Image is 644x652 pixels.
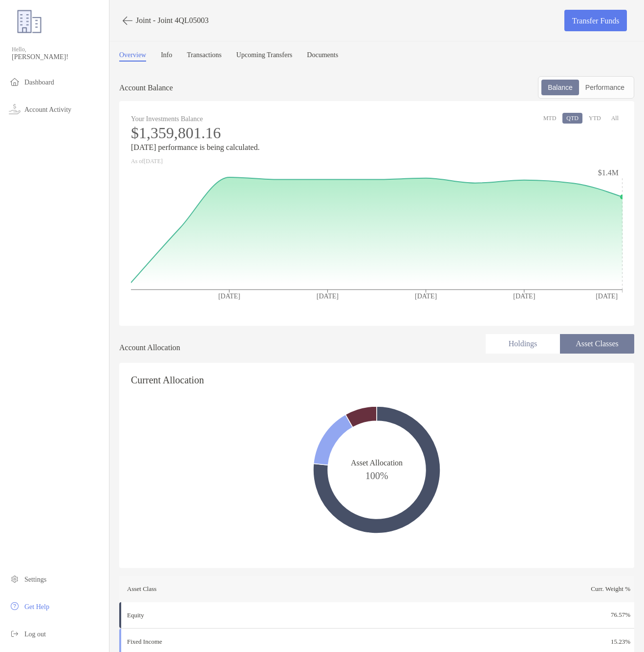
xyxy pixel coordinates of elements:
p: Fixed Income [127,635,264,648]
img: logout icon [9,628,21,639]
tspan: $1.4M [598,168,619,177]
a: Documents [307,51,338,62]
img: Zoe Logo [12,4,47,39]
img: settings icon [9,573,21,585]
img: household icon [9,76,21,87]
tspan: [DATE] [415,293,437,300]
li: Holdings [486,334,560,354]
div: segmented control [538,76,634,99]
h4: Current Allocation [131,375,204,386]
a: Transactions [187,51,222,62]
button: QTD [562,113,582,124]
img: get-help icon [9,600,21,612]
span: Account Activity [24,106,71,113]
span: [PERSON_NAME]! [12,53,103,61]
span: Log out [24,631,46,638]
a: Overview [119,51,146,62]
span: Get Help [24,603,49,610]
th: Asset Class [119,576,496,602]
th: Curr. Weight % [496,576,634,602]
button: YTD [585,113,605,124]
p: Equity [127,609,264,621]
tspan: [DATE] [596,293,618,300]
p: Account Balance [119,82,173,94]
p: As of [DATE] [131,155,377,168]
span: 100% [365,467,388,482]
tspan: [DATE] [218,293,240,300]
tspan: [DATE] [513,293,535,300]
a: Info [161,51,172,62]
div: Performance [580,81,630,94]
img: activity icon [9,103,21,115]
p: Joint - Joint 4QL05003 [136,16,209,25]
h4: Account Allocation [119,343,180,352]
div: Balance [542,81,578,94]
td: 76.57 % [496,602,634,629]
p: [DATE] performance is being calculated. [131,141,377,153]
span: Dashboard [24,79,54,86]
p: Your Investments Balance [131,113,377,125]
p: $1,359,801.16 [131,127,377,139]
li: Asset Classes [560,334,634,354]
a: Upcoming Transfers [236,51,293,62]
tspan: [DATE] [317,293,339,300]
button: All [607,113,623,124]
span: Asset Allocation [351,458,403,467]
span: Settings [24,576,46,583]
a: Transfer Funds [564,10,627,31]
button: MTD [539,113,560,124]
